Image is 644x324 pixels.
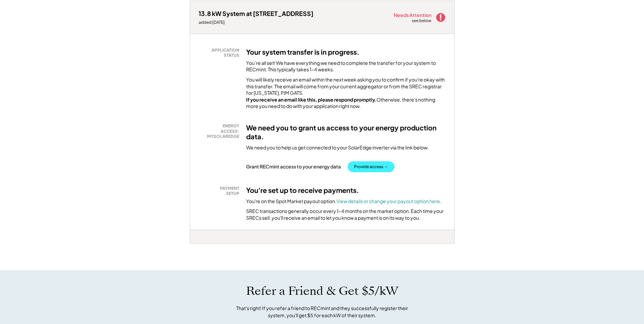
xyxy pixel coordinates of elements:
[199,10,313,17] div: 13.8 kW System at [STREET_ADDRESS]
[394,13,432,17] div: Needs Attention
[246,163,341,169] div: Grant RECmint access to your energy data
[246,198,441,205] div: You're on the Spot Market payout option.
[246,60,446,73] div: You’re all set! We have everything we need to complete the transfer for your system to RECmint. T...
[246,48,360,56] h3: Your system transfer is in progress.
[202,186,239,196] div: PAYMENT SETUP
[246,123,446,141] h3: We need you to grant us access to your energy production data.
[246,208,446,221] div: SREC transactions generally occur every 1-4 months on the market option. Each time your SRECs sel...
[246,144,428,151] div: We need you to help us get connected to your SolarEdge inverter via the link below.
[202,48,239,58] div: APPLICATION STATUS
[199,20,313,25] div: added [DATE]
[246,284,398,298] h1: Refer a Friend & Get $5/kW
[246,76,446,110] div: You will likely receive an email within the next week asking you to confirm if you're okay with t...
[190,244,213,246] div: kkjuocak - VA Distributed
[336,198,441,204] a: View details or change your payout option here.
[202,123,239,139] div: ENERGY ACCESS: MYSOLAREDGE
[229,305,416,319] div: That's right! If you refer a friend to RECmint and they successfully register their system, you'l...
[246,96,376,103] strong: If you receive an email like this, please respond promptly.
[348,161,394,172] button: Provide access →
[412,18,432,24] div: see below
[246,186,359,195] h3: You're set up to receive payments.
